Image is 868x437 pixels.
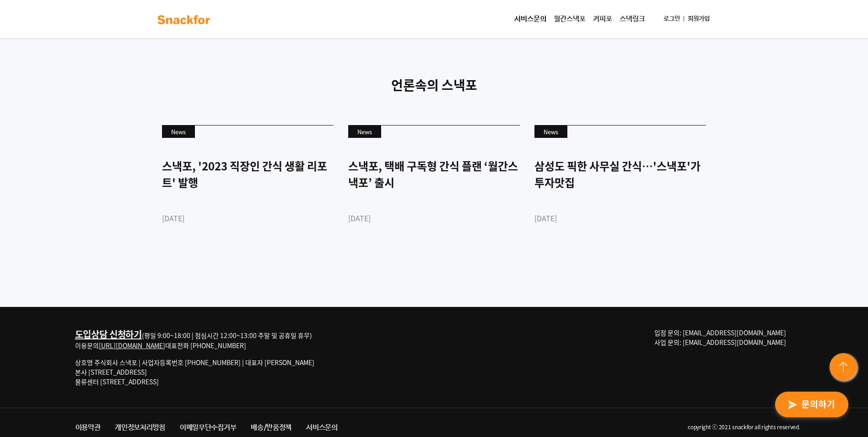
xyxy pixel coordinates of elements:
a: 홈 [3,290,60,313]
a: 회원가입 [684,11,713,27]
p: 언론속의 스낵포 [155,76,713,95]
a: 서비스문의 [299,420,345,436]
a: 서비스문의 [511,10,550,28]
a: 월간스낵포 [550,10,589,28]
div: News [348,126,381,138]
span: 입점 문의: [EMAIL_ADDRESS][DOMAIN_NAME] 사업 문의: [EMAIL_ADDRESS][DOMAIN_NAME] [654,328,786,347]
a: 이용약관 [68,420,108,436]
a: 커피포 [589,10,616,28]
a: 도입상담 신청하기 [75,328,142,341]
a: News 스낵포, 택배 구독형 간식 플랜 ‘월간스낵포’ 출시 [DATE] [348,125,520,256]
span: 홈 [29,304,34,311]
a: 개인정보처리방침 [108,420,173,436]
div: 삼성도 픽한 사무실 간식…'스낵포'가 투자맛집 [534,158,706,191]
a: News 스낵포, '2023 직장인 간식 생활 리포트' 발행 [DATE] [162,125,334,256]
img: floating-button [828,351,861,384]
div: [DATE] [162,213,334,224]
img: background-main-color.svg [155,12,213,27]
div: [DATE] [348,213,520,224]
a: 설정 [118,290,176,313]
a: 이메일무단수집거부 [173,420,243,436]
div: 스낵포, 택배 구독형 간식 플랜 ‘월간스낵포’ 출시 [348,158,520,191]
a: 로그인 [660,11,684,27]
a: [URL][DOMAIN_NAME] [99,341,165,350]
a: 스낵링크 [616,10,649,28]
div: 스낵포, '2023 직장인 간식 생활 리포트' 발행 [162,158,334,191]
div: News [534,126,567,138]
a: 대화 [60,290,118,313]
p: 상호명 주식회사 스낵포 | 사업자등록번호 [PHONE_NUMBER] | 대표자 [PERSON_NAME] 본사 [STREET_ADDRESS] 물류센터 [STREET_ADDRESS] [75,358,314,387]
span: 대화 [84,305,95,312]
span: 설정 [141,304,152,311]
a: 배송/반품정책 [243,420,299,436]
li: copyright ⓒ 2021 snackfor all rights reserved. [345,420,800,436]
div: [DATE] [534,213,706,224]
div: (평일 9:00~18:00 | 점심시간 12:00~13:00 주말 및 공휴일 휴무) 이용문의 대표전화 [PHONE_NUMBER] [75,328,314,350]
a: News 삼성도 픽한 사무실 간식…'스낵포'가 투자맛집 [DATE] [534,125,706,256]
div: News [162,126,195,138]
